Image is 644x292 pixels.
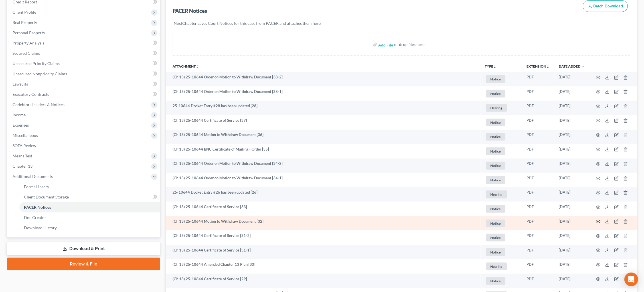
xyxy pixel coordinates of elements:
a: Notice [485,276,518,286]
span: Income [13,112,26,117]
span: Notice [486,119,505,126]
td: [DATE] [554,274,589,288]
span: Notice [486,205,505,213]
td: (Ch 13) 25-10644 Motion to Withdraw Document [32] [166,216,481,231]
td: (Ch 13) 25-10644 Certificate of Service [31-1] [166,245,481,259]
a: Notice [485,74,518,84]
td: [DATE] [554,187,589,202]
td: PDF [522,86,554,101]
span: Notice [486,147,505,155]
td: [DATE] [554,230,589,245]
td: [DATE] [554,202,589,216]
td: PDF [522,216,554,231]
a: Download History [19,223,160,233]
span: Expenses [13,123,29,127]
span: Notice [486,75,505,83]
td: (Ch 13) 25-10644 Certificate of Service [31-2] [166,230,481,245]
td: PDF [522,230,554,245]
i: unfold_more [196,65,199,68]
td: PDF [522,245,554,259]
a: Unsecured Nonpriority Claims [8,69,160,79]
a: Hearing [485,190,518,199]
span: Lawsuits [13,82,28,86]
span: Notice [486,90,505,98]
span: Batch Download [594,4,623,9]
span: Hearing [486,190,507,198]
td: [DATE] [554,173,589,187]
a: Client Document Storage [19,192,160,202]
td: [DATE] [554,101,589,115]
a: SOFA Review [8,141,160,151]
span: Notice [486,277,505,285]
a: Hearing [485,262,518,271]
a: Notice [485,204,518,214]
td: (Ch 13) 25-10644 Certificate of Service [29] [166,274,481,288]
span: Property Analysis [13,40,44,45]
td: PDF [522,202,554,216]
span: Additional Documents [13,174,53,179]
td: [DATE] [554,86,589,101]
a: Notice [485,219,518,228]
td: PDF [522,173,554,187]
span: Executory Contracts [13,92,49,97]
td: PDF [522,115,554,130]
td: (Ch 13) 25-10644 Certificate of Service [37] [166,115,481,130]
a: Notice [485,233,518,242]
span: Hearing [486,104,507,112]
a: Notice [485,248,518,257]
td: (Ch 13) 25-10644 BNC Certificate of Mailing - Order [35] [166,144,481,159]
span: SOFA Review [13,143,36,148]
span: Notice [486,220,505,227]
a: Doc Creator [19,212,160,223]
span: Codebtors Insiders & Notices [13,102,64,107]
a: Download & Print [7,242,160,255]
a: Property Analysis [8,38,160,48]
span: Doc Creator [24,215,46,220]
td: PDF [522,187,554,202]
span: Notice [486,133,505,141]
span: Miscellaneous [13,133,38,138]
span: Unsecured Nonpriority Claims [13,71,67,76]
td: (Ch 13) 25-10644 Certificate of Service [33] [166,202,481,216]
span: PACER Notices [24,205,51,210]
td: PDF [522,259,554,274]
a: Hearing [485,103,518,113]
a: Extensionunfold_more [527,64,550,68]
a: Date Added expand_more [559,64,585,68]
td: (Ch 13) 25-10644 Order on Motion to Withdraw Document [34-2] [166,159,481,173]
td: PDF [522,159,554,173]
td: (Ch 13) 25-10644 Order on Motion to Withdraw Document [38-1] [166,86,481,101]
span: Chapter 13 [13,164,33,169]
a: Attachmentunfold_more [173,64,199,68]
span: Notice [486,234,505,242]
button: TYPEunfold_more [485,65,497,68]
td: [DATE] [554,115,589,130]
td: PDF [522,274,554,288]
a: Secured Claims [8,48,160,58]
a: Unsecured Priority Claims [8,58,160,69]
span: Personal Property [13,30,45,35]
td: (Ch 13) 25-10644 Order on Motion to Withdraw Document [34-1] [166,173,481,187]
a: Notice [485,147,518,156]
td: (Ch 13) 25-10644 Order on Motion to Withdraw Document [38-2] [166,72,481,86]
span: Notice [486,176,505,184]
a: Forms Library [19,182,160,192]
span: Client Profile [13,10,36,15]
div: PACER Notices [173,7,207,14]
span: Client Document Storage [24,194,69,199]
span: Unsecured Priority Claims [13,61,60,66]
td: [DATE] [554,259,589,274]
a: Notice [485,89,518,98]
div: or drop files here [394,42,425,47]
span: Notice [486,162,505,169]
td: [DATE] [554,216,589,231]
a: Notice [485,175,518,185]
td: (Ch 13) 25-10644 Motion to Withdraw Document [36] [166,130,481,144]
a: Notice [485,132,518,141]
a: Lawsuits [8,79,160,89]
i: unfold_more [546,65,550,68]
a: PACER Notices [19,202,160,212]
td: 25-10644 Docket Entry #28 has been updated [28] [166,101,481,115]
span: Download History [24,225,57,230]
td: [DATE] [554,159,589,173]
